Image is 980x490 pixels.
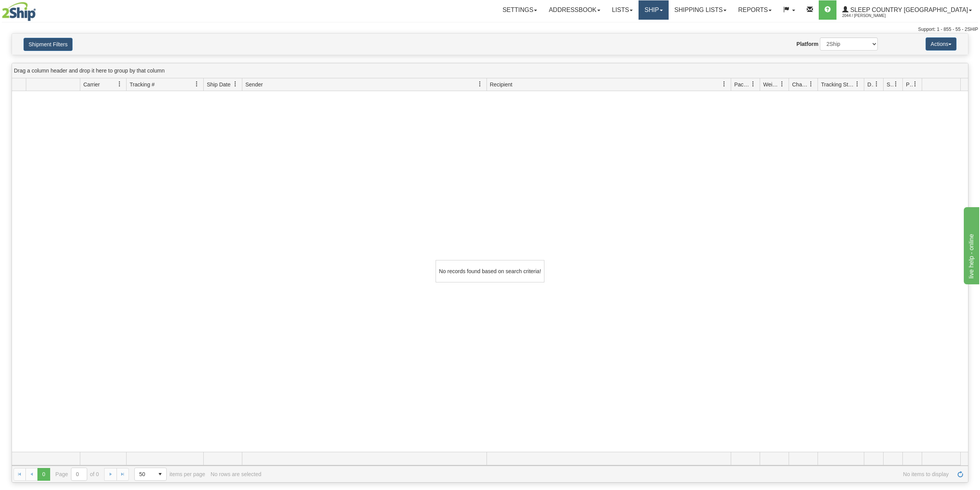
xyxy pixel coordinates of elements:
[267,471,949,477] span: No items to display
[436,260,544,282] div: No records found based on search criteria!
[24,38,73,51] button: Shipment Filters
[37,468,50,480] span: Page 0
[134,468,205,481] span: items per page
[473,78,487,91] a: Sender filter column settings
[2,2,36,21] img: logo2044.jpg
[211,471,262,477] div: No rows are selected
[497,0,543,20] a: Settings
[134,468,167,481] span: Page sizes drop down
[113,78,126,91] a: Carrier filter column settings
[190,78,203,91] a: Tracking # filter column settings
[848,7,968,13] span: Sleep Country [GEOGRAPHIC_DATA]
[543,0,606,20] a: Addressbook
[154,468,166,480] span: select
[2,26,978,33] div: Support: 1 - 855 - 55 - 2SHIP
[796,40,818,48] label: Platform
[130,81,155,88] span: Tracking #
[732,0,777,20] a: Reports
[83,81,100,88] span: Carrier
[139,470,149,478] span: 50
[926,37,956,51] button: Actions
[804,78,818,91] a: Charge filter column settings
[747,78,760,91] a: Packages filter column settings
[776,78,789,91] a: Weight filter column settings
[909,78,922,91] a: Pickup Status filter column settings
[836,0,978,20] a: Sleep Country [GEOGRAPHIC_DATA] 2044 / [PERSON_NAME]
[870,78,883,91] a: Delivery Status filter column settings
[821,81,855,88] span: Tracking Status
[229,78,242,91] a: Ship Date filter column settings
[889,78,902,91] a: Shipment Issues filter column settings
[718,78,731,91] a: Recipient filter column settings
[792,81,808,88] span: Charge
[606,0,639,20] a: Lists
[763,81,779,88] span: Weight
[245,81,263,88] span: Sender
[962,206,979,284] iframe: chat widget
[12,63,968,78] div: grid grouping header
[639,0,668,20] a: Ship
[207,81,230,88] span: Ship Date
[842,12,900,20] span: 2044 / [PERSON_NAME]
[906,81,912,88] span: Pickup Status
[490,81,512,88] span: Recipient
[954,468,966,480] a: Refresh
[6,5,71,14] div: live help - online
[734,81,750,88] span: Packages
[887,81,893,88] span: Shipment Issues
[56,468,99,481] span: Page of 0
[669,0,732,20] a: Shipping lists
[867,81,874,88] span: Delivery Status
[851,78,864,91] a: Tracking Status filter column settings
